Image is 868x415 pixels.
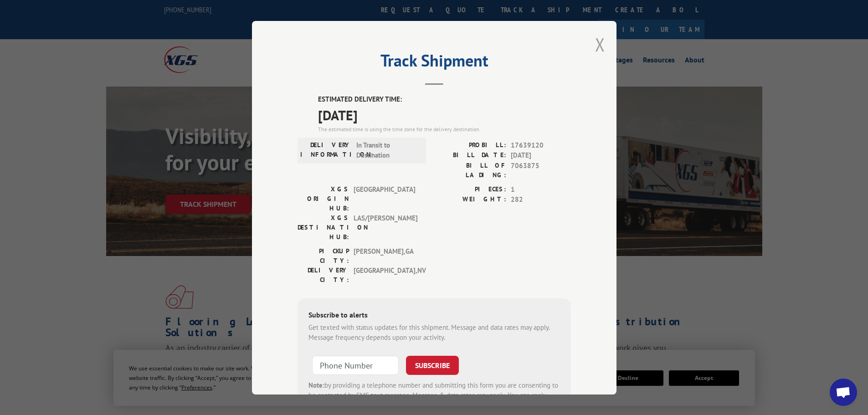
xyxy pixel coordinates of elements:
[308,380,324,389] strong: Note:
[298,54,571,72] h2: Track Shipment
[354,246,415,265] span: [PERSON_NAME] , GA
[595,32,605,56] button: Close modal
[511,160,571,179] span: 7063875
[354,184,415,213] span: [GEOGRAPHIC_DATA]
[318,104,571,125] span: [DATE]
[298,184,349,213] label: XGS ORIGIN HUB:
[434,160,506,179] label: BILL OF LADING:
[298,246,349,265] label: PICKUP CITY:
[312,355,399,374] input: Phone Number
[318,94,571,105] label: ESTIMATED DELIVERY TIME:
[300,140,352,160] label: DELIVERY INFORMATION:
[354,265,415,284] span: [GEOGRAPHIC_DATA] , NV
[308,309,560,322] div: Subscribe to alerts
[511,195,571,205] span: 282
[356,140,418,160] span: In Transit to Destination
[354,213,415,241] span: LAS/[PERSON_NAME]
[434,195,506,205] label: WEIGHT:
[406,355,459,374] button: SUBSCRIBE
[298,213,349,241] label: XGS DESTINATION HUB:
[511,184,571,195] span: 1
[308,322,560,343] div: Get texted with status updates for this shipment. Message and data rates may apply. Message frequ...
[830,379,857,406] div: Open chat
[511,150,571,161] span: [DATE]
[434,184,506,195] label: PIECES:
[434,150,506,161] label: BILL DATE:
[298,265,349,284] label: DELIVERY CITY:
[434,140,506,150] label: PROBILL:
[511,140,571,150] span: 17639120
[308,380,560,411] div: by providing a telephone number and submitting this form you are consenting to be contacted by SM...
[318,125,571,133] div: The estimated time is using the time zone for the delivery destination.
